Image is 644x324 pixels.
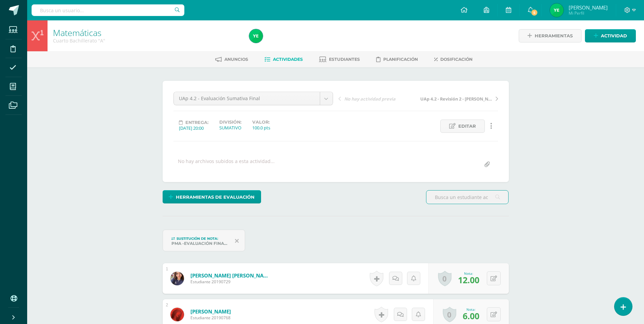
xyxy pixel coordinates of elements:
span: Entrega: [185,120,208,125]
span: Herramientas de evaluación [176,191,255,203]
a: Herramientas de evaluación [163,190,261,203]
a: Herramientas [519,29,582,42]
span: Mi Perfil [569,10,608,16]
span: Planificación [383,57,418,62]
a: 0 [438,271,452,286]
span: Editar [458,120,476,132]
span: 12.00 [458,274,479,286]
input: Busca un estudiante aquí... [426,191,508,204]
div: Cuarto Bachillerato 'A' [53,37,241,44]
a: 0 [443,307,456,322]
div: No hay archivos subidos a esta actividad... [178,158,275,171]
a: UAp 4.2 - Revisión 2 - [PERSON_NAME] Academy [418,95,498,102]
a: Anuncios [215,54,248,65]
label: Valor: [252,120,270,125]
span: Actividad [601,30,627,42]
img: 6c228680adeceb9bf64eef4cce9503eb.png [170,308,184,321]
span: UAp 4.2 - Revisión 2 - [PERSON_NAME] Academy [420,96,492,102]
div: [DATE] 20:00 [179,125,208,131]
span: Actividades [273,57,303,62]
a: UAp 4.2 - Evaluación Sumativa Final [174,92,333,105]
span: Estudiantes [329,57,360,62]
span: 5 [531,9,538,16]
a: Estudiantes [319,54,360,65]
span: Estudiante 20190768 [190,315,231,321]
h1: Matemáticas [53,28,241,37]
a: Planificación [376,54,418,65]
div: Nota: [458,271,479,276]
span: Anuncios [224,57,248,62]
a: [PERSON_NAME] [PERSON_NAME] [190,272,272,279]
span: Estudiante 20190729 [190,279,272,285]
img: 6fd3bd7d6e4834e5979ff6a5032b647c.png [249,29,263,43]
span: UAp 4.2 - Evaluación Sumativa Final [179,92,315,105]
a: Actividad [585,29,636,42]
input: Busca un usuario... [32,4,184,16]
img: 6fd3bd7d6e4834e5979ff6a5032b647c.png [550,3,564,17]
div: SUMATIVO [219,125,241,131]
div: PMA -EVALUACIÓN FINAL UAP 4.2 - Promedio [171,241,229,246]
span: 6.00 [463,310,479,322]
a: Matemáticas [53,27,102,38]
span: Dosificación [440,57,473,62]
label: División: [219,120,241,125]
span: Sustitución de nota: [177,236,218,241]
div: 100.0 pts [252,125,270,131]
a: Dosificación [434,54,473,65]
a: [PERSON_NAME] [190,308,231,315]
span: Herramientas [535,30,573,42]
img: ecc8f863d13e2909e9c73b80df840520.png [170,272,184,285]
span: No hay actividad previa [344,96,395,102]
div: Nota: [463,307,479,312]
a: Actividades [264,54,303,65]
span: [PERSON_NAME] [569,4,608,11]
